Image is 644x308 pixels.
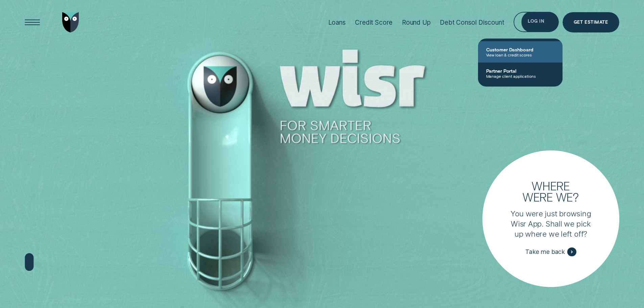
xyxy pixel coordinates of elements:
p: You were just browsing Wisr App. Shall we pick up where we left off? [506,209,596,239]
span: Take me back [525,248,565,256]
a: Get Estimate [563,12,619,32]
button: Open Menu [22,12,43,32]
a: Customer DashboardView loan & credit scores [478,41,563,63]
div: Debt Consol Discount [440,19,504,26]
div: Loans [328,19,346,26]
h3: Where were we? [518,180,584,203]
button: Log in [514,12,558,32]
span: View loan & credit scores [486,52,554,57]
span: Customer Dashboard [486,47,554,52]
span: Partner Portal [486,68,554,74]
span: Manage client applications [486,74,554,78]
div: Log in [528,19,544,23]
a: Where were we?You were just browsing Wisr App. Shall we pick up where we left off?Take me back [482,150,619,287]
div: Round Up [402,19,431,26]
img: Wisr [62,12,79,32]
a: Partner PortalManage client applications [478,63,563,84]
div: Credit Score [355,19,392,26]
